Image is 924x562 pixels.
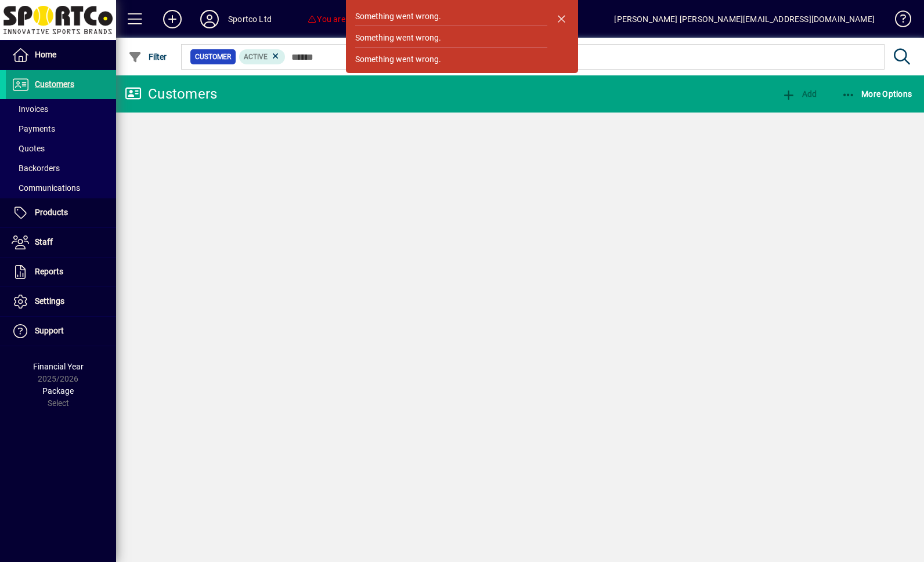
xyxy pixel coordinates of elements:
[239,49,286,64] mat-chip: Activation Status: Active
[6,317,116,346] a: Support
[42,386,74,396] span: Package
[842,89,912,99] span: More Options
[6,158,116,178] a: Backorders
[839,84,915,104] button: More Options
[125,85,217,103] div: Customers
[191,9,228,30] button: Profile
[779,84,820,104] button: Add
[33,362,84,371] span: Financial Year
[154,9,191,30] button: Add
[6,198,116,227] a: Products
[12,183,80,193] span: Communications
[35,326,64,335] span: Support
[35,237,53,246] span: Staff
[12,144,45,153] span: Quotes
[125,46,170,67] button: Filter
[782,89,817,99] span: Add
[35,50,56,59] span: Home
[6,287,116,316] a: Settings
[614,10,875,28] div: [PERSON_NAME] [PERSON_NAME][EMAIL_ADDRESS][DOMAIN_NAME]
[35,267,63,276] span: Reports
[6,178,116,198] a: Communications
[6,139,116,158] a: Quotes
[6,119,116,139] a: Payments
[228,10,272,28] div: Sportco Ltd
[35,296,64,306] span: Settings
[307,14,579,24] span: You are using an unsupported browser. We suggest Chrome, or Firefox.
[886,2,909,40] a: Knowledge Base
[128,52,167,61] span: Filter
[35,79,74,89] span: Customers
[6,99,116,119] a: Invoices
[244,53,268,61] span: Active
[6,41,116,70] a: Home
[12,104,48,114] span: Invoices
[6,258,116,287] a: Reports
[35,208,68,217] span: Products
[12,164,60,173] span: Backorders
[6,228,116,257] a: Staff
[12,124,55,133] span: Payments
[195,51,231,63] span: Customer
